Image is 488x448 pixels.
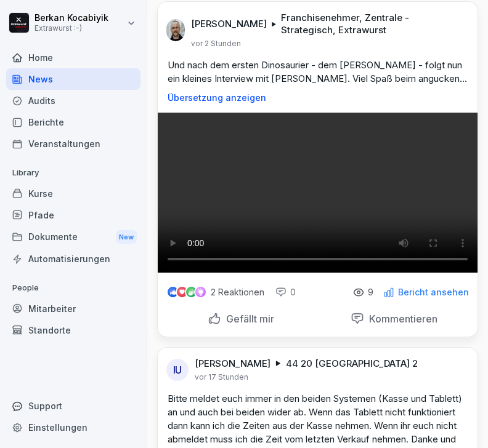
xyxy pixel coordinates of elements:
p: Übersetzung anzeigen [168,93,468,103]
div: Support [6,395,140,417]
p: vor 17 Stunden [195,372,248,382]
p: Und nach dem ersten Dinosaurier - dem [PERSON_NAME] - folgt nun ein kleines Interview mit [PERSON... [168,58,468,86]
p: People [6,278,140,298]
img: inspiring [195,287,206,298]
p: [PERSON_NAME] [195,358,270,370]
p: Extrawurst :-) [35,24,108,33]
p: [PERSON_NAME] [191,18,267,30]
div: IU [166,359,189,381]
img: celebrate [186,287,197,297]
p: Franchisenehmer, Zentrale - Strategisch, Extrawurst [281,12,463,36]
a: Automatisierungen [6,248,140,270]
a: Standorte [6,319,140,341]
a: Audits [6,90,140,111]
p: Bericht ansehen [398,287,469,297]
a: DokumenteNew [6,226,140,249]
a: Home [6,47,140,68]
a: Berichte [6,111,140,133]
p: 9 [368,287,373,297]
a: Einstellungen [6,417,140,438]
div: Dokumente [6,226,140,249]
a: Veranstaltungen [6,133,140,154]
img: like [168,287,178,297]
p: Berkan Kocabiyik [35,13,108,23]
a: Mitarbeiter [6,298,140,319]
p: Gefällt mir [221,313,274,325]
p: 2 Reaktionen [211,287,264,297]
img: love [177,287,187,297]
div: New [116,230,137,244]
a: News [6,68,140,90]
p: Kommentieren [364,313,437,325]
a: Pfade [6,204,140,226]
div: 0 [275,286,296,298]
p: vor 2 Stunden [191,39,241,49]
p: 44 20 [GEOGRAPHIC_DATA] 2 [286,358,418,370]
p: Library [6,163,140,183]
img: k5nlqdpwapsdgj89rsfbt2s8.png [166,19,185,41]
a: Kurse [6,183,140,204]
